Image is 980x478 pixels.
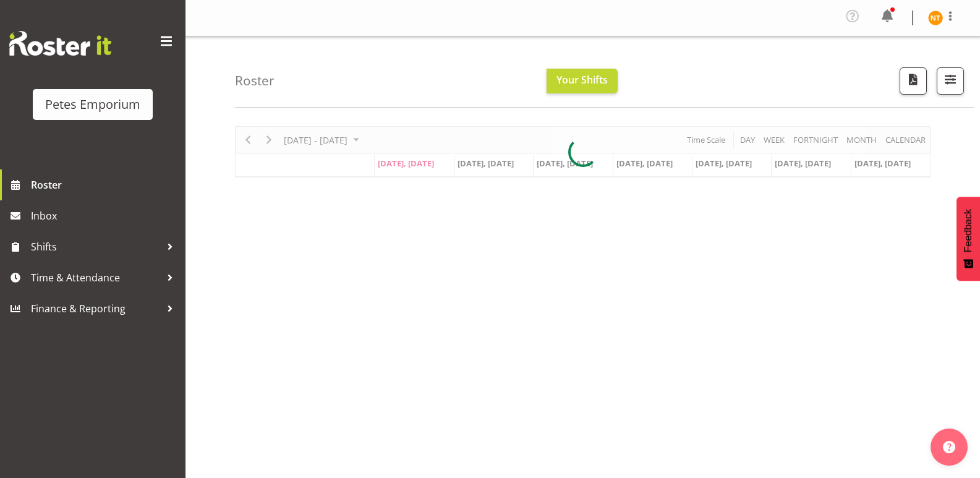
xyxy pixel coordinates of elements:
button: Your Shifts [547,69,618,93]
button: Filter Shifts [937,67,964,95]
button: Download a PDF of the roster according to the set date range. [900,67,927,95]
span: Inbox [31,207,179,225]
h4: Roster [235,74,275,88]
img: help-xxl-2.png [943,441,955,453]
button: Feedback - Show survey [957,197,980,281]
span: Roster [31,176,179,194]
span: Your Shifts [556,73,608,87]
img: Rosterit website logo [9,31,111,56]
span: Finance & Reporting [31,299,161,318]
img: nicole-thomson8388.jpg [928,11,943,25]
span: Time & Attendance [31,268,161,287]
span: Shifts [31,237,161,256]
span: Feedback [963,209,974,252]
div: Petes Emporium [45,95,140,114]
